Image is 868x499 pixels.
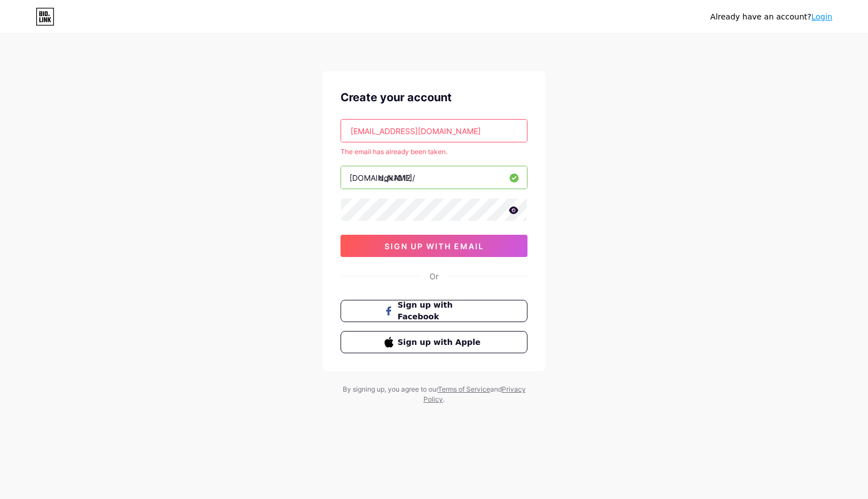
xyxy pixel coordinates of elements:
[341,235,527,257] button: sign up with email
[384,241,484,251] span: sign up with email
[341,89,527,106] div: Create your account
[711,11,832,23] div: Already have an account?
[349,172,415,184] div: [DOMAIN_NAME]/
[339,384,529,404] div: By signing up, you agree to our and .
[341,147,527,157] div: The email has already been taken.
[811,12,832,21] a: Login
[341,166,527,189] input: username
[430,270,438,282] div: Or
[398,337,484,348] span: Sign up with Apple
[438,385,490,393] a: Terms of Service
[398,299,484,323] span: Sign up with Facebook
[341,300,527,322] button: Sign up with Facebook
[341,120,527,142] input: Email
[341,331,527,353] button: Sign up with Apple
